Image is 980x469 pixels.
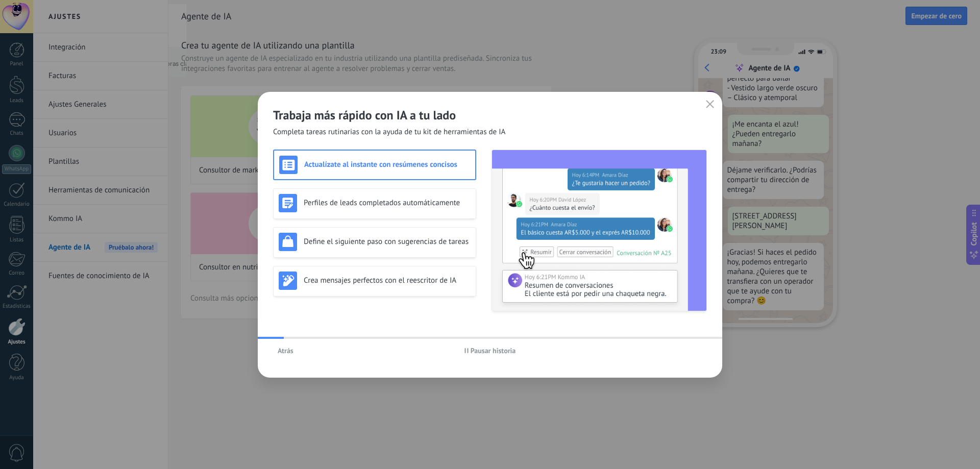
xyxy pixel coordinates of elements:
div: Dominio: [DOMAIN_NAME] [27,27,114,35]
button: Atrás [273,343,298,358]
button: Pausar historia [460,343,521,358]
div: Dominio [54,60,78,67]
span: Completa tareas rutinarias con la ayuda de tu kit de herramientas de IA [273,127,505,137]
h3: Define el siguiente paso con sugerencias de tareas [304,237,471,246]
span: Atrás [278,347,293,354]
div: Palabras clave [120,60,162,67]
img: logo_orange.svg [16,16,24,24]
span: Pausar historia [471,347,516,354]
h3: Perfiles de leads completados automáticamente [304,198,471,208]
img: tab_keywords_by_traffic_grey.svg [109,59,117,67]
h3: Actualízate al instante con resúmenes concisos [304,160,470,169]
h2: Trabaja más rápido con IA a tu lado [273,107,707,123]
img: tab_domain_overview_orange.svg [42,59,51,67]
div: v 4.0.25 [29,16,50,24]
h3: Crea mensajes perfectos con el reescritor de IA [304,276,471,285]
img: website_grey.svg [16,27,24,35]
